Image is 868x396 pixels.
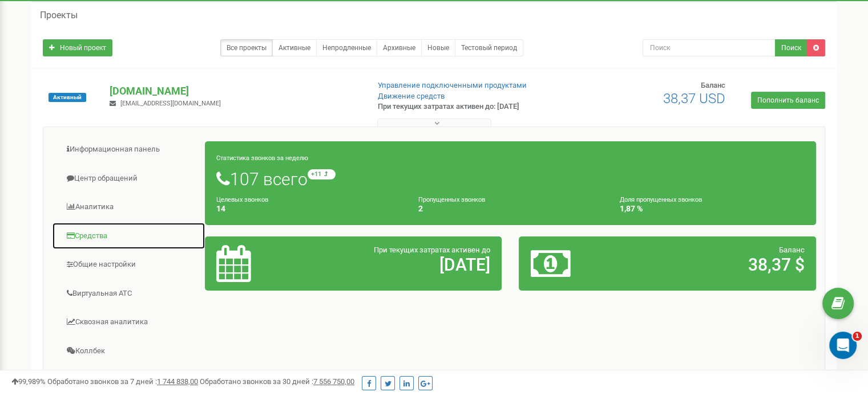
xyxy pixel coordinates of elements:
a: Сквозная аналитика [52,308,205,336]
u: 1 744 838,00 [157,377,198,386]
input: Поиск [643,39,776,56]
p: При текущих затратах активен до: [DATE] [378,101,560,112]
button: Поиск [775,39,808,56]
a: Аналитика [52,193,205,221]
a: Общие настройки [52,251,205,279]
a: Пополнить баланс [751,92,825,109]
small: +11 [308,169,336,179]
a: Новые [421,39,455,56]
span: Обработано звонков за 30 дней : [200,377,354,386]
h2: 38,37 $ [628,255,805,274]
a: Непродленные [316,39,377,56]
a: Виртуальная АТС [52,280,205,308]
span: Активный [49,93,86,102]
h4: 2 [418,205,603,213]
small: Статистика звонков за неделю [216,154,308,162]
small: Пропущенных звонков [418,196,485,203]
h2: [DATE] [313,255,490,274]
small: Доля пропущенных звонков [620,196,702,203]
span: При текущих затратах активен до [374,246,490,254]
span: 99,989% [11,377,46,386]
a: Архивные [377,39,422,56]
a: Новый проект [43,39,112,56]
a: Все проекты [220,39,273,56]
h1: 107 всего [216,169,805,189]
a: Коллбек [52,337,205,365]
span: 1 [853,332,862,341]
span: Баланс [701,81,725,89]
iframe: Intercom live chat [829,332,857,359]
a: Центр обращений [52,165,205,193]
span: [EMAIL_ADDRESS][DOMAIN_NAME] [120,100,221,107]
span: 38,37 USD [663,91,725,107]
span: Обработано звонков за 7 дней : [47,377,198,386]
small: Целевых звонков [216,196,268,203]
a: Активные [272,39,317,56]
a: Информационная панель [52,136,205,164]
h4: 1,87 % [620,205,805,213]
a: Движение средств [378,92,445,100]
a: Тестовый период [455,39,523,56]
span: Баланс [779,246,805,254]
a: Управление подключенными продуктами [378,81,527,89]
u: 7 556 750,00 [313,377,354,386]
h5: Проекты [40,10,78,21]
h4: 14 [216,205,401,213]
a: Средства [52,222,205,250]
a: Настройки Ringostat Smart Phone [52,366,205,394]
p: [DOMAIN_NAME] [110,84,359,99]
